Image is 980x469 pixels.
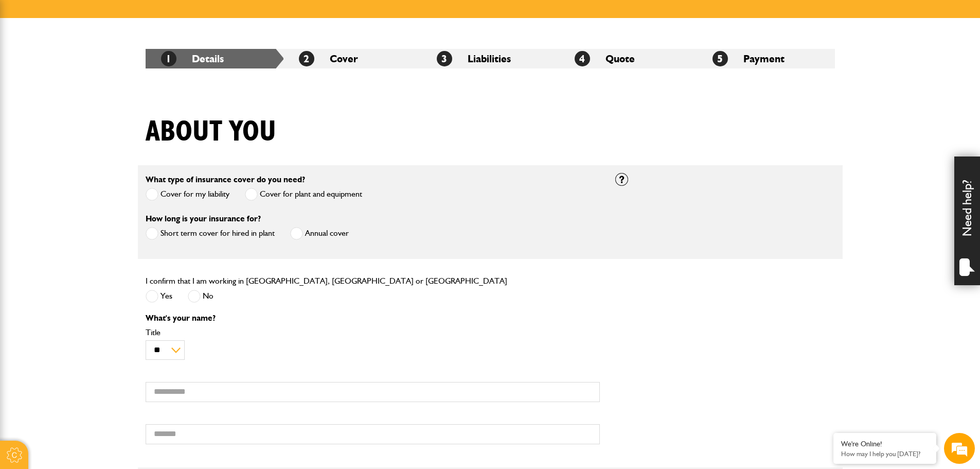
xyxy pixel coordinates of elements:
li: Cover [283,49,421,68]
label: How long is your insurance for? [146,215,261,223]
span: 2 [299,51,314,66]
label: I confirm that I am working in [GEOGRAPHIC_DATA], [GEOGRAPHIC_DATA] or [GEOGRAPHIC_DATA] [146,277,507,285]
label: Cover for my liability [146,188,229,201]
h1: About you [146,115,276,149]
p: What's your name? [146,314,600,322]
li: Liabilities [421,49,559,68]
span: 3 [437,51,452,66]
div: Need help? [954,157,980,285]
label: Short term cover for hired in plant [146,227,275,240]
li: Quote [559,49,697,68]
span: 4 [575,51,590,66]
p: How may I help you today? [841,450,929,458]
label: Yes [146,290,172,303]
div: We're Online! [841,440,929,448]
li: Payment [697,49,835,68]
label: Cover for plant and equipment [245,188,362,201]
label: Annual cover [290,227,349,240]
label: What type of insurance cover do you need? [146,176,305,184]
span: 5 [712,51,728,66]
label: No [188,290,213,303]
label: Title [146,328,600,337]
li: Details [146,49,283,68]
span: 1 [161,51,176,66]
